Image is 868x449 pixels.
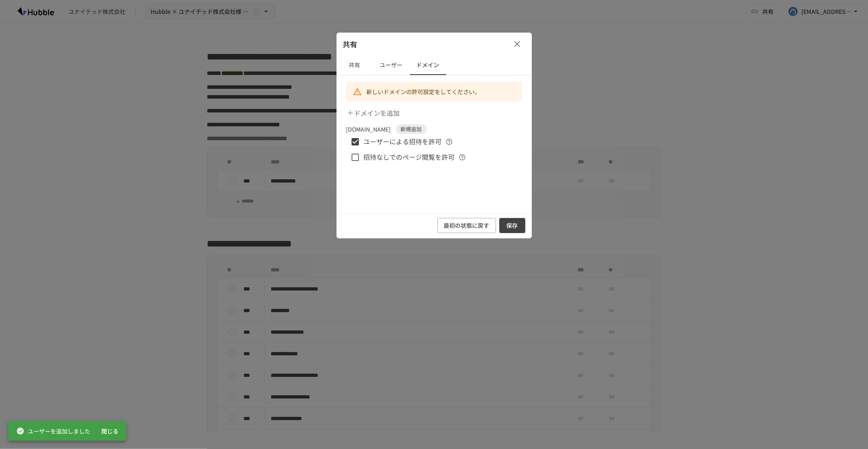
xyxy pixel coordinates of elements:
[396,125,427,133] span: 新規追加
[410,55,446,75] button: ドメイン
[364,136,442,147] span: ユーザーによる招待を許可
[499,218,525,233] button: 保存
[337,33,532,55] div: 共有
[437,218,496,233] button: 最初の状態に戻す
[16,424,90,438] div: ユーザーを追加しました
[373,55,410,75] button: ユーザー
[367,84,481,99] div: 新しいドメインの許可設定をしてください。
[337,55,373,75] button: 共有
[364,152,455,163] span: 招待なしでのページ閲覧を許可
[97,424,123,439] button: 閉じる
[345,105,403,121] button: ドメインを追加
[346,125,391,134] p: [DOMAIN_NAME]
